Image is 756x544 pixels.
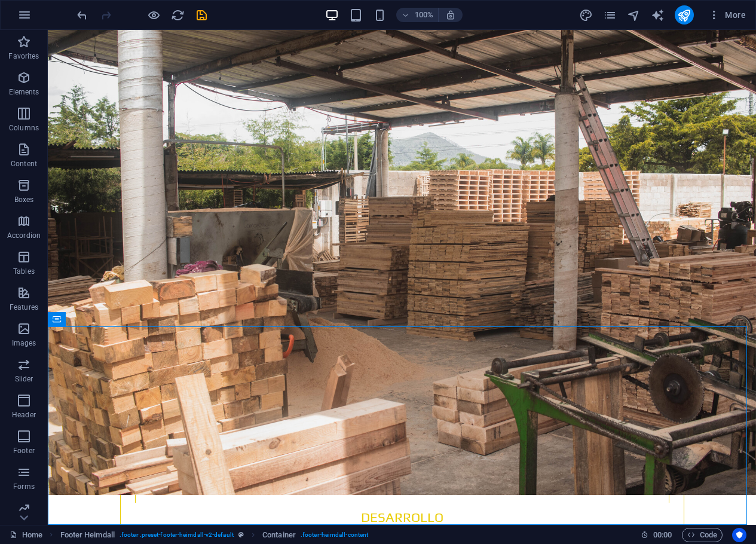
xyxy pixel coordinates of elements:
[651,8,665,22] i: AI Writer
[627,8,641,22] i: Navigator
[75,8,89,22] i: Undo: Change text (Ctrl+Z)
[677,8,691,22] i: Publish
[641,528,672,542] h6: Session time
[708,9,746,21] span: More
[9,123,39,133] p: Columns
[732,528,746,542] button: Usercentrics
[703,5,751,25] button: More
[579,8,593,22] button: design
[603,8,617,22] button: pages
[170,8,185,22] button: reload
[653,528,672,542] span: 00 00
[675,5,694,25] button: publish
[396,8,439,22] button: 100%
[15,374,33,384] p: Slider
[414,8,433,22] h6: 100%
[13,267,35,276] p: Tables
[662,530,663,539] span: :
[238,531,244,538] i: This element is a customizable preset
[195,8,209,22] i: Save (Ctrl+S)
[262,528,296,542] span: Click to select. Double-click to edit
[171,8,185,22] i: Reload page
[14,195,34,204] p: Boxes
[301,528,368,542] span: . footer-heimdall-content
[8,51,39,61] p: Favorites
[7,231,41,240] p: Accordion
[651,8,665,22] button: text_generator
[12,338,36,348] p: Images
[579,8,593,22] i: Design (Ctrl+Alt+Y)
[627,8,641,22] button: navigator
[13,446,35,456] p: Footer
[9,87,39,97] p: Elements
[194,8,209,22] button: save
[120,528,234,542] span: . footer .preset-footer-heimdall-v2-default
[10,302,38,312] p: Features
[682,528,723,542] button: Code
[60,528,369,542] nav: breadcrumb
[603,8,617,22] i: Pages (Ctrl+Alt+S)
[445,10,456,20] i: On resize automatically adjust zoom level to fit chosen device.
[11,159,37,169] p: Content
[75,8,89,22] button: undo
[146,8,161,22] button: Click here to leave preview mode and continue editing
[13,482,35,491] p: Forms
[10,528,42,542] a: Click to cancel selection. Double-click to open Pages
[60,528,115,542] span: Click to select. Double-click to edit
[12,410,36,420] p: Header
[687,528,717,542] span: Code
